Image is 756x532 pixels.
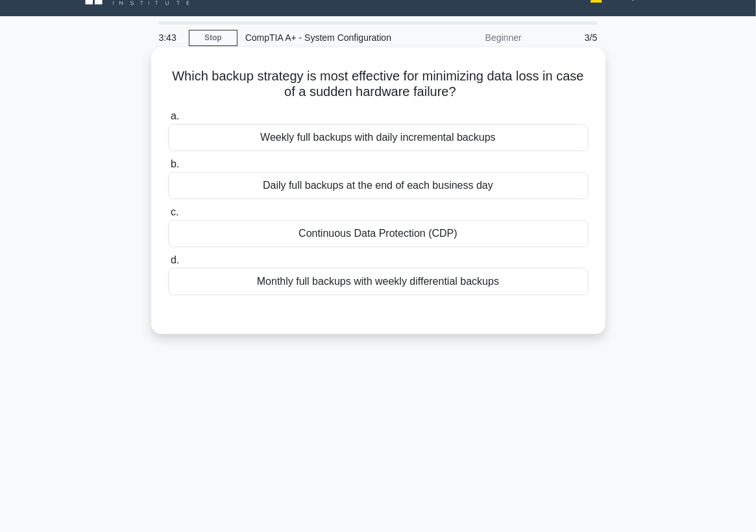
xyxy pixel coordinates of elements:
[189,30,238,46] a: Stop
[171,158,179,169] span: b.
[530,25,605,51] div: 3/5
[238,25,416,51] div: CompTIA A+ - System Configuration
[167,68,590,101] h5: Which backup strategy is most effective for minimizing data loss in case of a sudden hardware fai...
[416,25,530,51] div: Beginner
[168,268,589,295] div: Monthly full backups with weekly differential backups
[171,110,179,121] span: a.
[168,124,589,151] div: Weekly full backups with daily incremental backups
[151,25,189,51] div: 3:43
[168,220,589,247] div: Continuous Data Protection (CDP)
[171,206,178,217] span: c.
[171,254,179,265] span: d.
[168,172,589,199] div: Daily full backups at the end of each business day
